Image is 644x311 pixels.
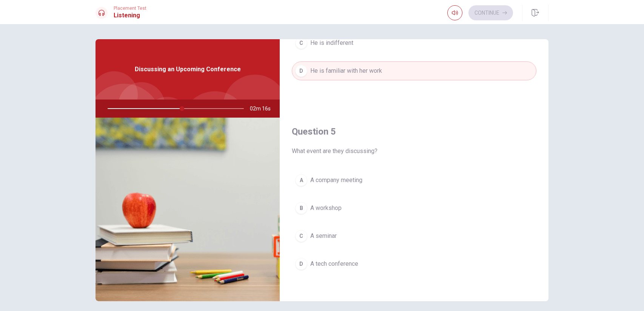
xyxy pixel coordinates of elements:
span: Placement Test [114,6,146,11]
button: BA workshop [292,199,536,218]
span: 02m 16s [250,100,277,118]
div: D [295,258,307,270]
span: A tech conference [310,259,358,268]
span: He is familiar with her work [310,66,382,75]
div: A [295,174,307,186]
div: C [295,230,307,242]
div: D [295,65,307,77]
span: What event are they discussing? [292,147,536,156]
div: C [295,37,307,49]
h1: Listening [114,11,146,20]
button: DHe is familiar with her work [292,61,536,80]
span: A seminar [310,231,337,241]
img: Discussing an Upcoming Conference [96,118,280,301]
button: CA seminar [292,227,536,245]
span: A company meeting [310,176,362,185]
h4: Question 5 [292,126,536,138]
span: He is indifferent [310,38,353,47]
button: AA company meeting [292,171,536,190]
span: A workshop [310,204,342,213]
span: Discussing an Upcoming Conference [135,65,241,74]
button: CHe is indifferent [292,34,536,52]
button: DA tech conference [292,254,536,273]
div: B [295,202,307,214]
